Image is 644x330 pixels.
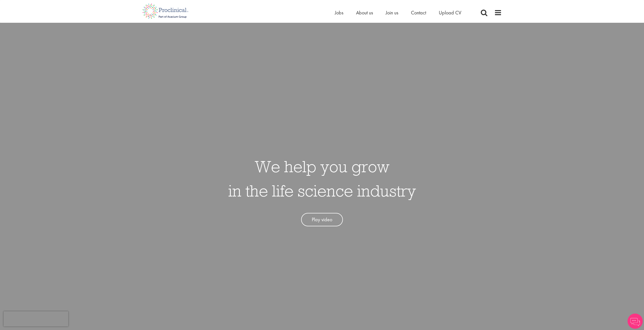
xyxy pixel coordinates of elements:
img: Chatbot [628,314,643,329]
a: Contact [411,9,426,16]
a: Upload CV [439,9,461,16]
a: About us [356,9,373,16]
h1: We help you grow in the life science industry [228,154,416,203]
a: Jobs [335,9,343,16]
a: Play video [301,213,343,226]
a: Join us [386,9,398,16]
